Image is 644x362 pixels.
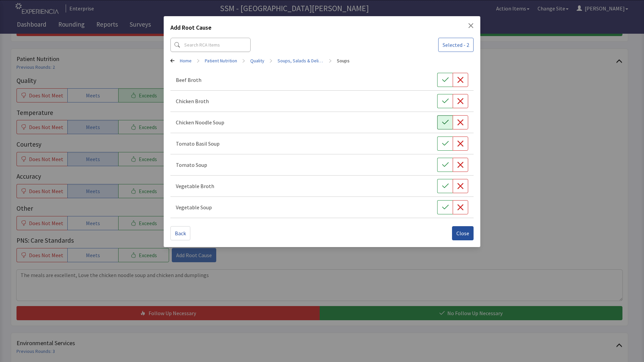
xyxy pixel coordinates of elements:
a: Soups, Salads & Deli - CPM [278,57,324,64]
p: Chicken Broth [176,97,209,105]
p: Tomato Soup [176,161,207,169]
a: Home [180,57,192,64]
p: Vegetable Broth [176,182,214,190]
a: Patient Nutrition [205,57,237,64]
p: Tomato Basil Soup [176,140,220,148]
span: Selected - 2 [443,41,469,49]
span: > [243,54,245,67]
button: Close [468,23,474,28]
button: Back [170,226,190,240]
span: > [197,54,199,67]
span: > [270,54,272,67]
a: Soups [337,57,350,64]
span: Back [175,229,186,237]
button: Close [452,226,474,240]
span: Close [456,229,469,237]
input: Search RCA Items [170,38,251,52]
p: Beef Broth [176,76,201,84]
h2: Add Root Cause [170,23,212,35]
span: > [329,54,331,67]
p: Chicken Noodle Soup [176,118,224,126]
p: Vegetable Soup [176,203,212,211]
a: Quality [250,57,264,64]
